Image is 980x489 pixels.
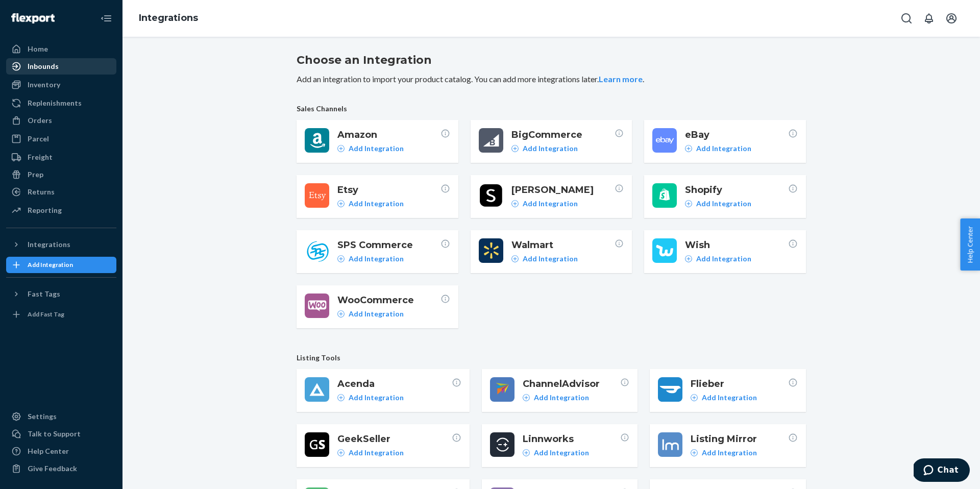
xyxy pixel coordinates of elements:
iframe: Opens a widget where you can chat to one of our agents [914,458,970,484]
div: Help Center [28,446,69,456]
a: Add Integration [691,448,757,458]
div: Orders [28,115,52,126]
p: Add Integration [349,393,404,403]
p: Add Integration [349,199,404,209]
a: Add Integration [685,254,751,264]
p: Add Integration [702,393,757,403]
span: BigCommerce [511,128,615,141]
span: eBay [685,128,788,141]
span: Etsy [337,183,440,197]
button: Close Navigation [96,8,116,29]
div: Home [28,44,48,54]
a: Integrations [139,12,198,23]
div: Give Feedback [28,463,77,474]
a: Add Integration [6,257,116,273]
a: Add Integration [511,199,578,209]
a: Orders [6,112,116,129]
button: Integrations [6,236,116,253]
a: Home [6,41,116,57]
span: [PERSON_NAME] [511,183,615,197]
ol: breadcrumbs [131,4,206,33]
a: Reporting [6,202,116,218]
p: Add Integration [349,309,404,319]
a: Add Integration [685,199,751,209]
a: Add Integration [337,254,404,264]
div: Talk to Support [28,429,81,439]
p: Add Integration [349,143,404,154]
button: Help Center [960,218,980,271]
a: Add Integration [691,393,757,403]
button: Open notifications [919,8,939,29]
div: Fast Tags [28,289,60,299]
button: Fast Tags [6,286,116,302]
div: Integrations [28,239,70,250]
a: Add Integration [337,199,404,209]
span: Listing Mirror [691,432,788,446]
span: GeekSeller [337,432,452,446]
span: Sales Channels [297,104,806,114]
div: Replenishments [28,98,82,108]
p: Add Integration [523,143,578,154]
span: Listing Tools [297,353,806,363]
span: Linnworks [523,432,620,446]
div: Freight [28,152,53,162]
a: Returns [6,184,116,200]
button: Talk to Support [6,426,116,442]
div: Add Fast Tag [28,310,64,319]
span: Walmart [511,238,615,252]
img: Flexport logo [11,13,55,23]
a: Replenishments [6,95,116,111]
a: Add Integration [511,254,578,264]
p: Add Integration [534,448,589,458]
button: Open Search Box [896,8,917,29]
a: Inventory [6,77,116,93]
a: Add Integration [337,448,404,458]
a: Freight [6,149,116,165]
a: Add Integration [337,309,404,319]
div: Returns [28,187,55,197]
div: Parcel [28,134,49,144]
div: Inbounds [28,61,59,71]
span: Acenda [337,377,452,390]
h2: Choose an Integration [297,52,806,68]
p: Add Integration [523,254,578,264]
a: Add Integration [685,143,751,154]
a: Inbounds [6,58,116,75]
a: Add Integration [523,393,589,403]
span: Amazon [337,128,440,141]
a: Parcel [6,131,116,147]
button: Learn more [599,74,643,85]
a: Add Integration [523,448,589,458]
span: SPS Commerce [337,238,440,252]
a: Prep [6,166,116,183]
div: Add Integration [28,260,73,269]
div: Prep [28,169,43,180]
a: Add Integration [337,143,404,154]
div: Settings [28,411,57,422]
a: Settings [6,408,116,425]
p: Add Integration [534,393,589,403]
p: Add Integration [349,254,404,264]
button: Open account menu [941,8,962,29]
span: Shopify [685,183,788,197]
a: Add Fast Tag [6,306,116,323]
a: Add Integration [511,143,578,154]
a: Help Center [6,443,116,459]
p: Add Integration [523,199,578,209]
div: Reporting [28,205,62,215]
div: Inventory [28,80,60,90]
span: Wish [685,238,788,252]
p: Add Integration [696,254,751,264]
p: Add Integration [702,448,757,458]
p: Add Integration [696,199,751,209]
span: WooCommerce [337,294,440,307]
button: Give Feedback [6,460,116,477]
p: Add an integration to import your product catalog. You can add more integrations later. . [297,74,806,85]
p: Add Integration [696,143,751,154]
span: ChannelAdvisor [523,377,620,390]
a: Add Integration [337,393,404,403]
span: Flieber [691,377,788,390]
p: Add Integration [349,448,404,458]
